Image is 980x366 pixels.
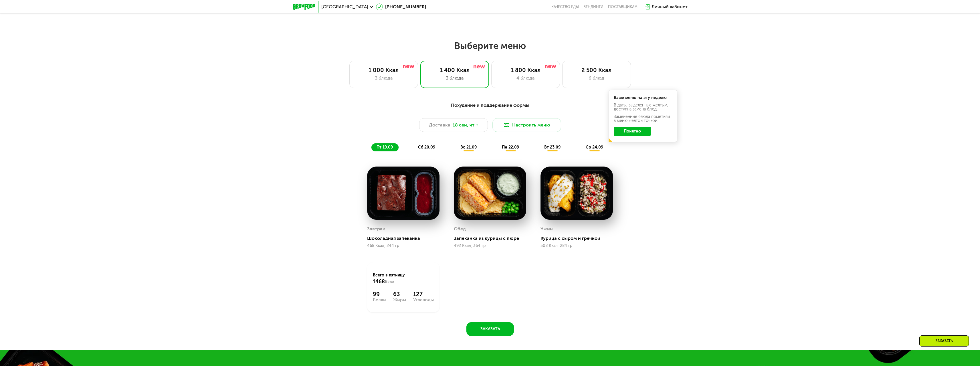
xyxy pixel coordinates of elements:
[454,244,526,248] div: 492 Ккал, 364 гр
[367,236,444,241] div: Шоколадная запеканка
[466,322,514,336] button: Заказать
[541,244,613,248] div: 508 Ккал, 284 гр
[413,291,434,298] div: 127
[454,225,466,233] div: Обед
[614,127,651,136] button: Понятно
[502,145,519,150] span: пн 22.09
[541,236,617,241] div: Курица с сыром и гречкой
[568,75,625,82] div: 6 блюд
[373,272,434,285] div: Всего в пятницу
[321,102,660,109] div: Похудение и поддержание формы
[376,3,426,10] a: [PHONE_NUMBER]
[497,67,554,74] div: 1 800 Ккал
[541,225,553,233] div: Ужин
[426,75,483,82] div: 3 блюда
[568,67,625,74] div: 2 500 Ккал
[614,115,672,123] div: Заменённые блюда пометили в меню жёлтой точкой.
[551,5,579,9] a: Качество еды
[321,5,368,9] span: [GEOGRAPHIC_DATA]
[418,145,435,150] span: сб 20.09
[583,5,603,9] a: Вендинги
[544,145,561,150] span: вт 23.09
[460,145,477,150] span: вс 21.09
[608,5,638,9] div: поставщикам
[919,335,969,347] div: Заказать
[373,291,386,298] div: 99
[355,67,412,74] div: 1 000 Ккал
[429,122,452,128] span: Доставка:
[393,291,406,298] div: 63
[355,75,412,82] div: 3 блюда
[413,298,434,302] div: Углеводы
[497,75,554,82] div: 4 блюда
[492,118,561,132] button: Настроить меню
[367,244,439,248] div: 468 Ккал, 244 гр
[426,67,483,74] div: 1 400 Ккал
[614,103,672,111] div: В даты, выделенные желтым, доступна замена блюд.
[18,40,962,52] h2: Выберите меню
[614,96,672,100] div: Ваше меню на эту неделю
[652,3,688,10] div: Личный кабинет
[373,298,386,302] div: Белки
[385,280,394,284] span: Ккал
[393,298,406,302] div: Жиры
[367,225,385,233] div: Завтрак
[453,122,474,128] span: 18 сен, чт
[373,278,385,285] span: 1468
[377,145,393,150] span: пт 19.09
[586,145,603,150] span: ср 24.09
[454,236,531,241] div: Запеканка из курицы с пюре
